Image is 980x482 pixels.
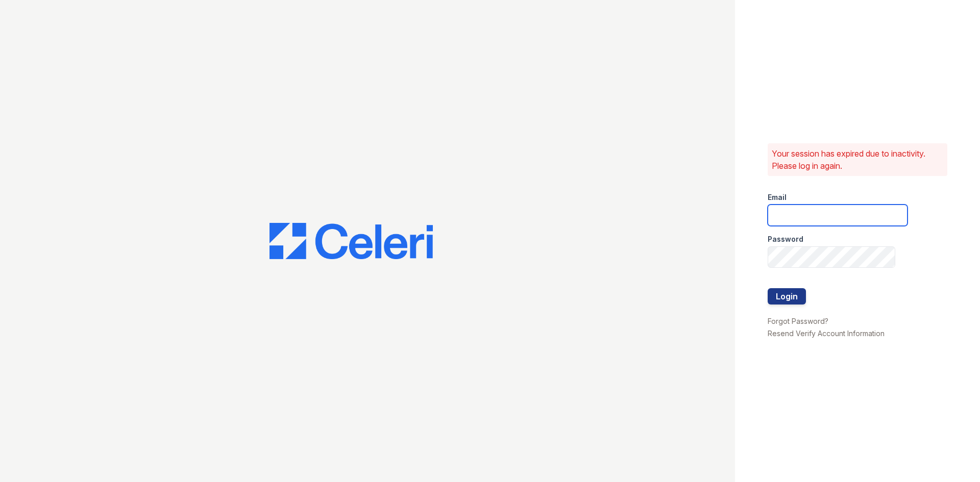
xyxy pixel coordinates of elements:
[772,147,943,172] p: Your session has expired due to inactivity. Please log in again.
[768,234,803,244] label: Password
[768,288,806,305] button: Login
[269,223,433,260] img: CE_Logo_Blue-a8612792a0a2168367f1c8372b55b34899dd931a85d93a1a3d3e32e68fde9ad4.png
[768,329,885,338] a: Resend Verify Account Information
[768,317,828,325] a: Forgot Password?
[768,192,787,202] label: Email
